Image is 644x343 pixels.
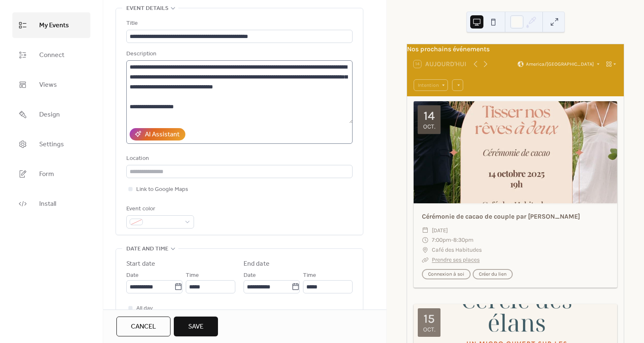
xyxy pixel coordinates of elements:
div: oct. [423,124,436,130]
a: Cérémonie de cacao de couple par [PERSON_NAME] [422,212,580,220]
span: [DATE] [432,226,448,236]
div: 15 [424,312,435,325]
span: - [451,235,453,245]
span: Event details [126,4,168,14]
span: Save [188,322,204,332]
div: Location [126,154,351,164]
span: Form [39,168,54,181]
span: Install [39,198,56,211]
span: All day [136,304,153,314]
span: Date and time [126,244,168,254]
span: America/[GEOGRAPHIC_DATA] [526,62,594,67]
span: Cancel [131,322,156,332]
span: My Events [39,19,69,32]
button: Cancel [116,317,170,336]
span: Date [126,271,139,281]
span: 7:00pm [432,235,451,245]
span: Café des Habitudes [432,245,482,255]
span: Time [303,271,316,281]
span: Date [244,271,256,281]
a: Install [12,191,90,217]
span: Connect [39,49,64,62]
div: ​ [422,245,429,255]
span: 8:30pm [453,235,474,245]
span: Design [39,108,60,121]
a: Connect [12,42,90,68]
div: Start date [126,259,155,269]
span: Link to Google Maps [136,185,188,195]
div: Nos prochains événements [407,44,624,54]
a: Views [12,72,90,98]
div: oct. [423,326,436,333]
span: Time [186,271,199,281]
a: Settings [12,131,90,157]
div: 14 [424,110,435,122]
a: My Events [12,12,90,38]
a: Form [12,161,90,187]
button: AI Assistant [130,128,185,141]
div: ​ [422,255,429,265]
span: Settings [39,138,64,151]
div: Event color [126,204,192,214]
div: Description [126,49,351,59]
div: ​ [422,235,429,245]
a: Design [12,102,90,127]
div: End date [244,259,270,269]
a: Prendre ses places [432,256,480,263]
div: AI Assistant [145,130,180,140]
div: Title [126,19,351,29]
div: ​ [422,226,429,236]
span: Views [39,79,57,92]
button: Save [174,317,218,336]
